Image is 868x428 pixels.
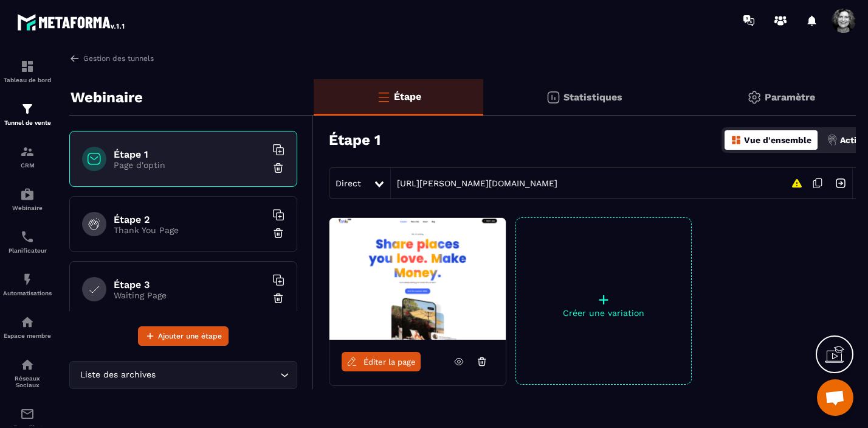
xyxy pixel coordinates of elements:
button: Ajouter une étape [138,326,229,346]
p: Créer une variation [516,308,691,318]
a: schedulerschedulerPlanificateur [3,220,52,263]
img: bars-o.4a397970.svg [376,89,391,104]
h6: Étape 1 [114,149,266,160]
p: Espace membre [3,332,52,339]
p: Webinaire [3,205,52,211]
p: Statistiques [563,91,622,103]
div: Search for option [69,361,297,389]
img: stats.20deebd0.svg [546,90,560,105]
img: social-network [20,357,35,372]
img: arrow-next.bcc2205e.svg [829,172,852,195]
a: [URL][PERSON_NAME][DOMAIN_NAME] [391,178,557,188]
p: Webinaire [71,85,143,110]
p: Planificateur [3,247,52,254]
h6: Étape 3 [114,279,266,290]
p: Automatisations [3,290,52,296]
span: Ajouter une étape [158,330,222,342]
p: Réseaux Sociaux [3,375,52,388]
p: Thank You Page [114,225,266,235]
img: formation [20,144,35,159]
img: trash [272,227,284,239]
a: automationsautomationsEspace membre [3,306,52,348]
a: social-networksocial-networkRéseaux Sociaux [3,348,52,398]
img: automations [20,272,35,287]
p: CRM [3,162,52,169]
h6: Étape 2 [114,214,266,225]
img: automations [20,187,35,202]
h3: Étape 1 [329,132,381,149]
a: formationformationTunnel de vente [3,93,52,135]
img: formation [20,102,35,116]
img: actions.d6e523a2.png [827,135,838,146]
a: formationformationCRM [3,135,52,178]
img: logo [17,11,126,33]
p: Waiting Page [114,290,266,300]
a: automationsautomationsWebinaire [3,178,52,220]
img: trash [272,162,284,174]
p: Vue d'ensemble [744,135,811,145]
p: + [516,291,691,308]
img: email [20,407,35,421]
p: Étape [394,91,421,102]
a: automationsautomationsAutomatisations [3,263,52,306]
img: dashboard-orange.40269519.svg [731,135,742,146]
a: Ouvrir le chat [817,379,853,416]
input: Search for option [158,368,277,382]
p: Paramètre [765,91,815,103]
img: automations [20,315,35,329]
p: Tableau de bord [3,77,52,83]
span: Direct [336,178,361,188]
p: Tunnel de vente [3,119,52,126]
img: formation [20,59,35,74]
p: Page d'optin [114,160,266,170]
img: setting-gr.5f69749f.svg [747,90,762,105]
span: Éditer la page [363,357,416,367]
a: Gestion des tunnels [69,53,154,64]
span: Liste des archives [77,368,158,382]
img: trash [272,292,284,304]
a: formationformationTableau de bord [3,50,52,93]
img: image [329,218,506,340]
img: scheduler [20,230,35,244]
a: Éditer la page [342,352,421,371]
img: arrow [69,53,80,64]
